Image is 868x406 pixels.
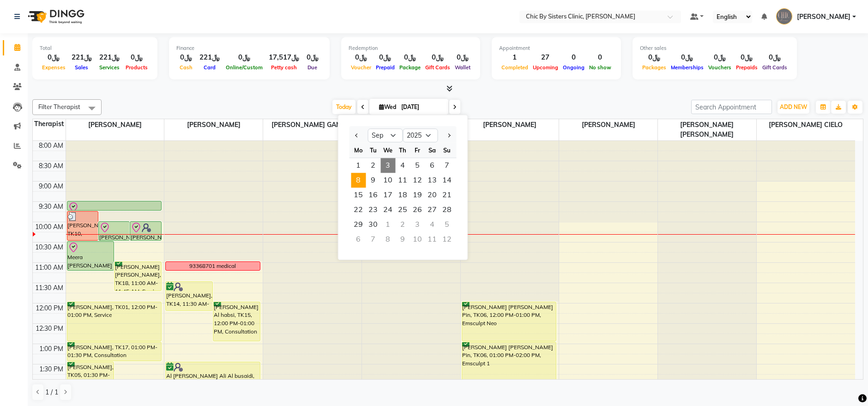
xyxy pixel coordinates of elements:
div: 8:30 AM [37,161,66,171]
img: Latifa Daer [776,8,792,24]
select: Select year [403,128,438,142]
div: ﷼0 [123,52,150,63]
div: Al [PERSON_NAME] Ali Al busaidi, TK13, 01:30 PM-02:15 PM, Follow Up [166,362,259,391]
span: [PERSON_NAME] CIELO [757,119,855,131]
div: Wednesday, October 1, 2025 [380,217,395,232]
div: Saturday, September 27, 2025 [425,202,440,217]
span: 3 [380,158,395,173]
span: [PERSON_NAME] [164,119,263,131]
span: Prepaids [734,64,760,71]
span: Voucher [349,64,374,71]
input: 2025-09-03 [398,100,445,114]
div: Monday, October 6, 2025 [351,232,366,247]
div: ﷼17,517 [265,52,303,63]
div: ﷼221 [196,52,223,63]
span: Card [201,64,218,71]
div: Saturday, September 6, 2025 [425,158,440,173]
div: ﷼0 [397,52,423,63]
span: 21 [440,188,454,202]
div: ﷼0 [374,52,397,63]
div: ﷼0 [423,52,452,63]
div: Th [395,143,410,158]
div: 10:30 AM [34,242,66,252]
div: ﷼0 [176,52,196,63]
div: ﷼0 [760,52,790,63]
div: Thursday, September 18, 2025 [395,188,410,202]
div: Friday, September 12, 2025 [410,173,425,188]
div: 8:00 AM [37,141,66,151]
div: [PERSON_NAME] [PERSON_NAME], TK18, 11:00 AM-11:45 AM, Service [115,262,161,291]
div: Tu [366,143,380,158]
div: 0 [561,52,587,63]
div: Wednesday, September 3, 2025 [380,158,395,173]
span: 23 [366,202,380,217]
div: ﷼0 [303,52,322,63]
div: 9:00 AM [37,182,66,191]
span: Completed [499,64,530,71]
div: [PERSON_NAME], TK17, 01:00 PM-01:30 PM, Consultation [67,342,161,361]
span: 11 [395,173,410,188]
span: [PERSON_NAME] [461,119,559,131]
span: [PERSON_NAME] [797,12,850,22]
span: 2 [366,158,380,173]
span: 29 [351,217,366,232]
span: Vouchers [706,64,734,71]
div: Sunday, September 28, 2025 [440,202,454,217]
div: [PERSON_NAME], TK24, 09:30 AM-09:45 AM, Follow Up [67,201,161,210]
span: 5 [410,158,425,173]
span: Gift Cards [423,64,452,71]
span: Upcoming [530,64,561,71]
span: [PERSON_NAME] [66,119,164,131]
span: 12 [410,173,425,188]
span: 24 [380,202,395,217]
select: Select month [368,128,403,142]
span: Expenses [40,64,68,71]
span: 6 [425,158,440,173]
div: [PERSON_NAME] Al habsi, TK15, 12:00 PM-01:00 PM, Consultation [213,302,260,341]
div: Wednesday, September 10, 2025 [380,173,395,188]
span: 10 [380,173,395,188]
span: 7 [440,158,454,173]
span: Services [97,64,122,71]
div: Thursday, September 25, 2025 [395,202,410,217]
div: Mo [351,143,366,158]
div: Therapist [33,119,66,129]
div: 27 [530,52,561,63]
div: Finance [176,44,322,52]
div: [PERSON_NAME] [PERSON_NAME] Pin, TK06, 01:00 PM-02:00 PM, Emsculpt 1 [462,342,556,381]
div: Saturday, September 13, 2025 [425,173,440,188]
div: Saturday, October 4, 2025 [425,217,440,232]
span: Sales [73,64,91,71]
div: Tuesday, October 7, 2025 [366,232,380,247]
div: Monday, September 29, 2025 [351,217,366,232]
div: ﷼0 [40,52,68,63]
div: Sa [425,143,440,158]
div: Friday, October 3, 2025 [410,217,425,232]
span: 26 [410,202,425,217]
div: Thursday, September 11, 2025 [395,173,410,188]
span: 20 [425,188,440,202]
div: 10:00 AM [34,222,66,232]
div: Friday, September 19, 2025 [410,188,425,202]
div: 1 [499,52,530,63]
div: Monday, September 1, 2025 [351,158,366,173]
button: ADD NEW [778,101,809,114]
span: 28 [440,202,454,217]
span: 9 [366,173,380,188]
span: Ongoing [561,64,587,71]
div: 9:30 AM [37,202,66,212]
span: 17 [380,188,395,202]
div: ﷼0 [669,52,706,63]
button: Previous month [353,128,361,143]
div: ﷼0 [706,52,734,63]
span: 14 [440,173,454,188]
div: ﷼221 [68,52,96,63]
div: ﷼0 [640,52,669,63]
div: We [380,143,395,158]
span: Wed [377,103,398,110]
div: Sunday, September 14, 2025 [440,173,454,188]
span: 4 [395,158,410,173]
div: [PERSON_NAME], TK14, 11:30 AM-12:15 PM, Korean Upper Face [166,282,212,310]
div: Friday, October 10, 2025 [410,232,425,247]
div: Wednesday, September 24, 2025 [380,202,395,217]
